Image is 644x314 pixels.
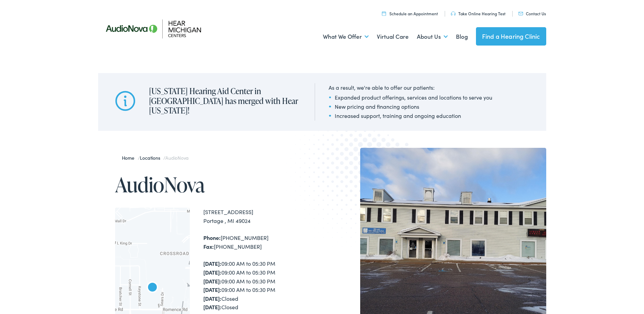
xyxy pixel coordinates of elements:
img: utility icon [518,12,523,15]
a: Take Online Hearing Test [451,11,505,16]
strong: [DATE]: [203,286,221,293]
a: Schedule an Appointment [382,11,438,16]
strong: Phone: [203,234,221,241]
a: About Us [417,24,448,49]
li: Increased support, training and ongoing education [329,111,492,120]
a: What We Offer [323,24,369,49]
img: utility icon [382,11,386,16]
a: Virtual Care [377,24,409,49]
strong: [DATE]: [203,260,221,267]
span: AudioNova [165,154,188,161]
img: utility icon [451,12,456,16]
a: Contact Us [518,11,546,16]
a: Home [122,154,138,161]
h2: [US_STATE] Hearing Aid Center in [GEOGRAPHIC_DATA] has merged with Hear [US_STATE]! [149,86,301,116]
div: [STREET_ADDRESS] Portage , MI 49024 [203,208,322,225]
a: Locations [140,154,163,161]
div: [PHONE_NUMBER] [PHONE_NUMBER] [203,233,322,251]
strong: [DATE]: [203,295,221,302]
h1: AudioNova [115,173,322,196]
img: Blue information icon - blue lowercase letter i inside of a blue circle [115,91,135,111]
li: New pricing and financing options [329,102,492,110]
li: Expanded product offerings, services and locations to serve you [329,93,492,101]
a: Blog [456,24,468,49]
span: / / [122,154,189,161]
strong: [DATE]: [203,303,221,311]
strong: Fax: [203,243,214,250]
a: Find a Hearing Clinic [476,27,546,46]
div: As a result, we're able to offer our patients: [329,83,492,91]
strong: [DATE]: [203,268,221,276]
strong: [DATE]: [203,277,221,285]
div: AudioNova [142,277,163,299]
